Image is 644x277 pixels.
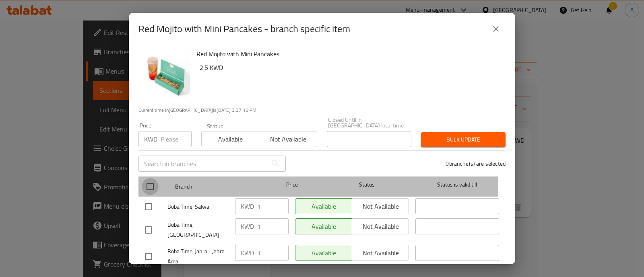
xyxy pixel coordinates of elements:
[167,202,229,212] span: Boba Time, Salwa
[175,182,259,192] span: Branch
[201,131,259,147] button: Available
[196,48,499,60] h6: Red Mojito with Mini Pancakes
[415,180,499,190] span: Status is valid till
[257,218,289,234] input: Please enter price
[446,160,506,168] p: 0 branche(s) are selected
[161,131,192,147] input: Please enter price
[486,19,506,39] button: close
[257,245,289,261] input: Please enter price
[265,180,319,190] span: Price
[138,23,350,35] h2: Red Mojito with Mini Pancakes - branch specific item
[138,156,267,172] input: Search in branches
[262,133,314,145] span: Not available
[421,132,506,147] button: Bulk update
[427,135,499,145] span: Bulk update
[257,198,289,214] input: Please enter price
[167,246,229,267] span: Boba Time, Jahra - Jahra Area
[325,180,409,190] span: Status
[167,220,229,240] span: Boba Time, [GEOGRAPHIC_DATA]
[259,131,317,147] button: Not available
[241,222,254,231] p: KWD
[205,133,256,145] span: Available
[144,134,157,144] p: KWD
[138,107,506,114] p: Current time in [GEOGRAPHIC_DATA] is [DATE] 3:37:16 PM
[241,201,254,211] p: KWD
[138,48,190,100] img: Red Mojito with Mini Pancakes
[241,248,254,258] p: KWD
[200,62,499,73] h6: 2.5 KWD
